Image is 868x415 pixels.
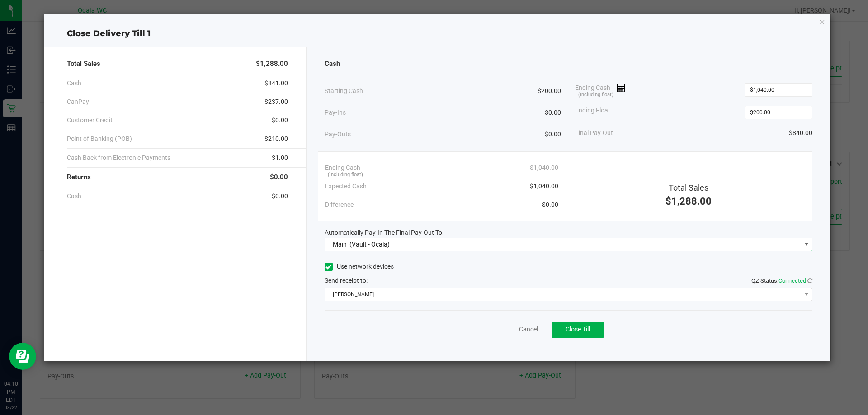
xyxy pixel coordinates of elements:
span: $0.00 [545,130,561,139]
span: $841.00 [264,79,288,88]
span: Point of Banking (POB) [67,134,132,144]
span: Pay-Outs [325,130,351,139]
span: Total Sales [67,59,100,69]
span: $1,288.00 [665,196,712,207]
span: [PERSON_NAME] [325,288,801,301]
span: Connected [778,277,806,284]
span: Cash [67,79,81,88]
span: Close Till [566,326,590,333]
span: Starting Cash [325,86,363,96]
iframe: Resource center [9,343,36,370]
span: -$1.00 [270,153,288,163]
span: Total Sales [669,183,708,192]
a: Cancel [519,325,538,334]
span: $1,288.00 [256,59,288,69]
span: Expected Cash [325,182,367,191]
span: Ending Cash [575,83,626,97]
span: Final Pay-Out [575,128,613,138]
span: $0.00 [272,116,288,125]
span: (including float) [328,171,363,179]
button: Close Till [552,322,604,338]
span: Send receipt to: [325,277,368,284]
span: Customer Credit [67,116,113,125]
span: (Vault - Ocala) [349,241,390,248]
span: Ending Cash [325,163,360,173]
span: $237.00 [264,97,288,107]
span: $0.00 [270,172,288,182]
span: Cash [67,191,81,201]
span: QZ Status: [751,277,812,284]
span: $1,040.00 [530,182,558,191]
span: $210.00 [264,134,288,144]
span: $200.00 [538,86,561,96]
span: Cash Back from Electronic Payments [67,153,170,163]
span: (including float) [578,91,613,99]
div: Close Delivery Till 1 [44,28,831,40]
span: $0.00 [542,200,558,210]
span: $0.00 [545,108,561,117]
span: Main [333,241,347,248]
label: Use network devices [325,262,394,271]
span: Pay-Ins [325,108,346,117]
div: Returns [67,168,288,187]
span: $0.00 [272,191,288,201]
span: CanPay [67,97,89,107]
span: $1,040.00 [530,163,558,173]
span: Cash [325,59,340,69]
span: $840.00 [789,128,812,138]
span: Difference [325,200,354,210]
span: Automatically Pay-In The Final Pay-Out To: [325,229,443,236]
span: Ending Float [575,106,610,119]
